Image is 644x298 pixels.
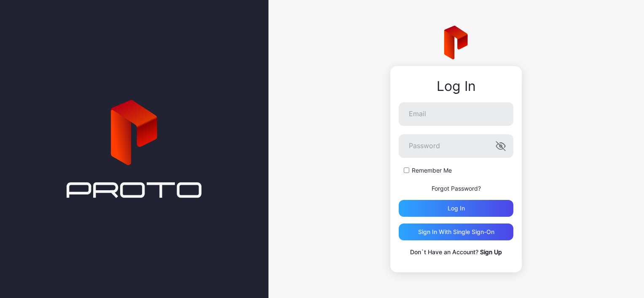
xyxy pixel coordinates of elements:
button: Sign in With Single Sign-On [399,223,513,240]
div: Log in [448,205,465,212]
input: Password [399,134,513,158]
p: Don`t Have an Account? [399,247,513,257]
a: Forgot Password? [432,185,481,192]
input: Email [399,102,513,126]
button: Log in [399,200,513,217]
label: Remember Me [412,166,452,175]
div: Log In [399,79,513,94]
button: Password [496,141,506,151]
a: Sign Up [480,248,502,255]
div: Sign in With Single Sign-On [418,229,494,235]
